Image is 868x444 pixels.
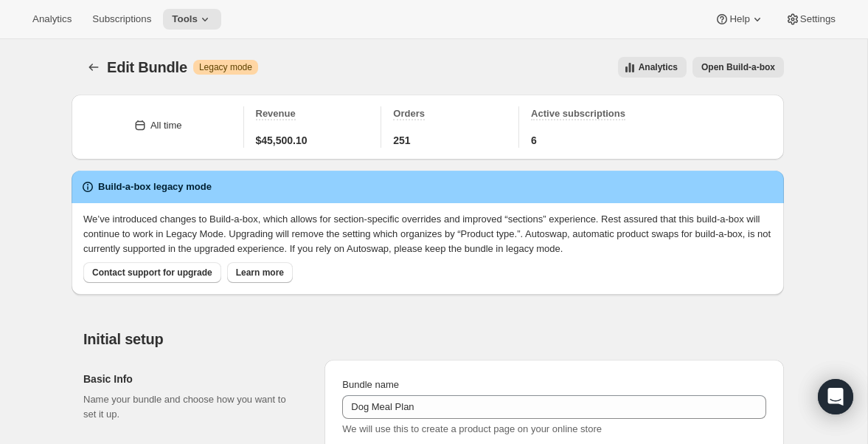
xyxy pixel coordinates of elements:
button: Settings [777,9,844,30]
button: Help [706,9,773,30]
span: We will use this to create a product page on your online store [342,423,602,434]
span: Help [729,13,749,25]
span: Open Build-a-box [701,61,775,73]
span: Orders [393,108,425,119]
span: Bundle name [342,379,399,390]
h2: Build-a-box legacy mode [98,180,212,194]
button: View links to open the build-a-box on the online store [692,57,784,78]
span: 6 [531,133,537,148]
input: ie. Smoothie box [342,395,766,419]
span: Legacy mode [199,61,252,73]
button: Tools [163,9,221,30]
span: Revenue [256,108,296,119]
button: Learn more [227,262,293,283]
span: Learn more [236,267,284,279]
button: Bundles [83,57,104,78]
span: Analytics [32,13,72,25]
span: Active subscriptions [531,108,625,119]
span: Edit Bundle [107,59,187,75]
button: Analytics [24,9,80,30]
div: Open Intercom Messenger [818,379,853,414]
span: 251 [393,133,410,148]
div: All time [150,118,182,133]
span: Analytics [639,61,678,73]
button: Subscriptions [83,9,160,30]
h2: Initial setup [83,330,784,348]
h2: Basic Info [83,372,301,386]
span: Subscriptions [92,13,151,25]
span: We’ve introduced changes to Build-a-box, which allows for section-specific overrides and improved... [83,214,771,254]
span: Tools [172,13,198,25]
button: View all analytics related to this specific bundles, within certain timeframes [618,57,687,78]
span: $45,500.10 [256,133,308,148]
span: Contact support for upgrade [92,267,212,279]
button: Contact support for upgrade [83,262,221,283]
p: Name your bundle and choose how you want to set it up. [83,392,301,422]
span: Settings [800,13,836,25]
